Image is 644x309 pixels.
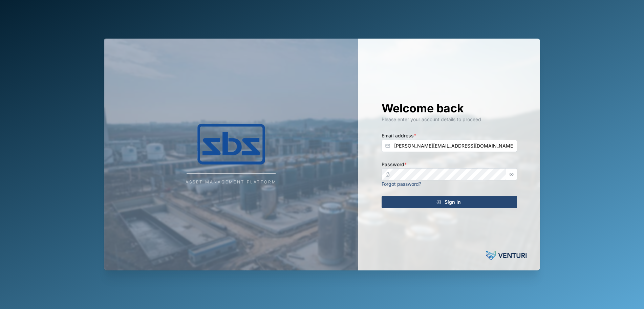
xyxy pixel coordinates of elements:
img: Company Logo [164,124,299,164]
button: Sign In [382,196,517,208]
label: Email address [382,132,416,139]
div: Please enter your account details to proceed [382,116,517,123]
a: Forgot password? [382,181,421,187]
label: Password [382,161,407,168]
img: Powered by: Venturi [486,249,527,262]
input: Enter your email [382,140,517,152]
span: Sign In [445,196,461,208]
div: Asset Management Platform [186,179,277,185]
h1: Welcome back [382,101,517,116]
